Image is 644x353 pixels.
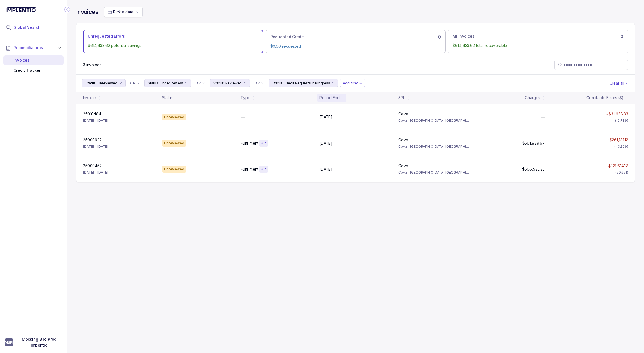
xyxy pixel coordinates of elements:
[340,79,365,87] button: Filter Chip Add filter
[144,79,191,87] button: Filter Chip Under Review
[606,165,607,167] img: red pointer upwards
[148,80,159,86] p: Status:
[195,81,201,85] p: OR
[162,166,186,173] div: Unreviewed
[5,337,62,348] button: User initialsMocking Bird Prod Impentio
[243,81,247,85] div: remove content
[614,144,628,149] div: (43,329)
[621,34,623,39] h6: 3
[108,9,133,15] search: Date Range Picker
[610,80,624,86] p: Clear all
[184,81,188,85] div: remove content
[82,79,126,87] button: Filter Chip Unreviewed
[88,43,259,48] p: $614,433.62 potential savings
[398,163,408,169] p: Ceva
[210,79,250,87] button: Filter Chip Reviewed
[193,79,207,87] button: Filter Chip Connector undefined
[270,34,441,40] div: 0
[195,81,205,85] li: Filter Chip Connector undefined
[162,140,186,147] div: Unreviewed
[8,55,59,65] div: Invoices
[130,81,135,85] p: OR
[82,79,609,87] ul: Filter Group
[319,140,332,146] p: [DATE]
[398,118,470,123] p: Ceva - [GEOGRAPHIC_DATA] [GEOGRAPHIC_DATA], [GEOGRAPHIC_DATA] - [GEOGRAPHIC_DATA]
[83,111,101,117] p: 25010484
[83,30,628,53] ul: Action Tab Group
[398,137,408,143] p: Ceva
[64,6,70,13] div: Collapse Icon
[319,95,340,101] div: Period End
[98,80,117,86] p: Unreviewed
[398,144,470,149] p: Ceva - [GEOGRAPHIC_DATA] [GEOGRAPHIC_DATA], [GEOGRAPHIC_DATA] - [GEOGRAPHIC_DATA]
[128,79,142,87] button: Filter Chip Connector undefined
[162,95,173,101] div: Status
[453,43,623,48] p: $614,433.62 total recoverable
[522,140,545,146] p: $561,939.67
[113,9,133,14] span: Pick a date
[254,81,260,85] p: OR
[319,114,332,120] p: [DATE]
[213,80,224,86] p: Status:
[119,81,123,85] div: remove content
[76,8,98,16] h4: Invoices
[609,111,628,117] p: $31,638.33
[398,170,470,175] p: Ceva - [GEOGRAPHIC_DATA] [GEOGRAPHIC_DATA], [GEOGRAPHIC_DATA] - [GEOGRAPHIC_DATA]
[104,7,143,17] button: Date Range Picker
[615,170,628,175] div: (50,651)
[261,141,266,146] p: + 7
[225,80,242,86] p: Reviewed
[606,113,608,115] img: red pointer upwards
[398,111,408,117] p: Ceva
[130,81,140,85] li: Filter Chip Connector undefined
[8,65,59,75] div: Credit Tracker
[343,80,358,86] p: Add filter
[525,95,540,101] div: Charges
[522,166,545,172] p: $606,535.35
[241,140,258,146] p: Fulfillment
[261,167,266,171] p: + 7
[331,81,335,85] div: remove content
[241,114,245,120] p: —
[241,166,258,172] p: Fulfillment
[13,25,41,30] span: Global Search
[5,338,13,346] span: User initials
[453,34,474,39] p: All Invoices
[608,163,628,169] p: $321,614.17
[319,166,332,172] p: [DATE]
[88,34,125,39] p: Unrequested Errors
[285,80,330,86] p: Credit Requests In Progress
[83,144,108,149] p: [DATE] – [DATE]
[607,139,609,141] img: red pointer upwards
[252,79,266,87] button: Filter Chip Connector undefined
[586,95,624,101] div: Creditable Errors ($)
[270,34,304,40] p: Requested Credit
[241,95,250,101] div: Type
[254,81,264,85] li: Filter Chip Connector undefined
[16,337,62,348] p: Mocking Bird Prod Impentio
[162,114,186,121] div: Unreviewed
[610,137,628,143] p: $261,181.12
[398,95,405,101] div: 3PL
[13,45,43,51] span: Reconciliations
[83,137,102,143] p: 25009922
[83,170,108,175] p: [DATE] – [DATE]
[269,79,338,87] button: Filter Chip Credit Requests In Progress
[3,42,64,54] button: Reconciliations
[3,54,64,77] div: Reconciliations
[160,80,183,86] p: Under Review
[83,95,96,101] div: Invoice
[609,79,629,87] button: Clear Filters
[83,163,102,169] p: 25009452
[270,44,441,49] p: $0.00 requested
[541,114,545,120] p: —
[615,118,628,123] div: (12,789)
[86,80,96,86] p: Status:
[83,62,101,68] div: Remaining page entries
[273,80,283,86] p: Status:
